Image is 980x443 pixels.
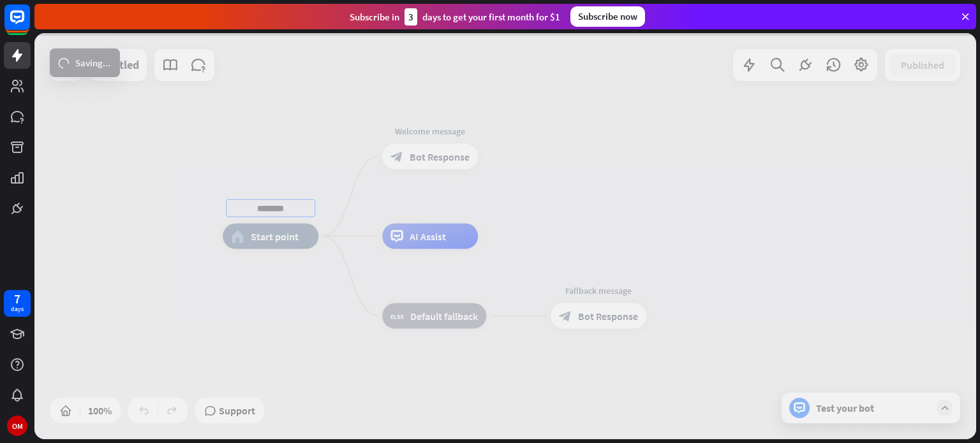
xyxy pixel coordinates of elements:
a: 7 days [4,290,31,317]
div: Subscribe now [570,6,645,27]
div: Subscribe in days to get your first month for $1 [350,8,560,25]
button: Open LiveChat chat widget [10,5,48,43]
div: OM [7,416,27,436]
div: 7 [14,293,20,305]
div: 3 [405,8,417,25]
div: days [11,305,24,314]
